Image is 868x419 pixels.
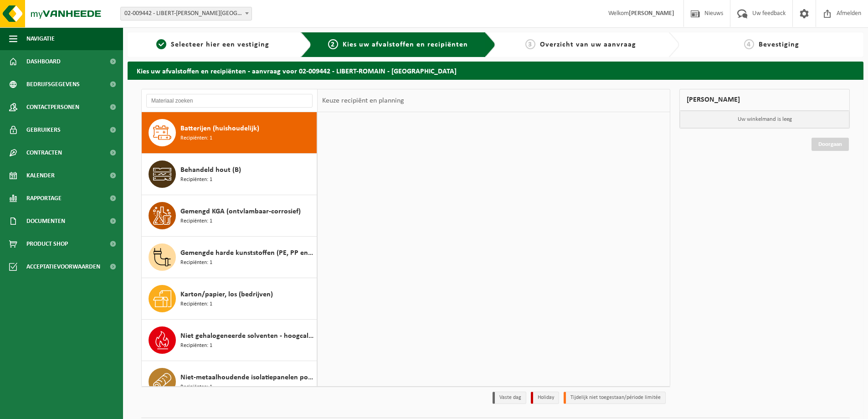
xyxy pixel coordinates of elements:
span: 1 [156,39,166,49]
span: Recipiënten: 1 [180,217,212,226]
strong: [PERSON_NAME] [629,10,674,17]
span: Niet-metaalhoudende isolatiepanelen polyurethaan (PU) [180,372,314,383]
span: Recipiënten: 1 [180,383,212,392]
button: Gemengde harde kunststoffen (PE, PP en PVC), recycleerbaar (industrieel) Recipiënten: 1 [142,237,317,278]
button: Niet-metaalhoudende isolatiepanelen polyurethaan (PU) Recipiënten: 1 [142,361,317,403]
span: Behandeld hout (B) [180,165,241,176]
li: Tijdelijk niet toegestaan/période limitée [564,392,666,404]
button: Niet gehalogeneerde solventen - hoogcalorisch in kleinverpakking Recipiënten: 1 [142,320,317,361]
span: Recipiënten: 1 [180,134,212,143]
span: Dashboard [26,50,61,73]
span: Recipiënten: 1 [180,259,212,267]
span: Overzicht van uw aanvraag [540,41,636,48]
span: Navigatie [26,27,55,50]
span: Recipiënten: 1 [180,341,212,350]
span: Kalender [26,164,55,187]
span: Karton/papier, los (bedrijven) [180,289,273,300]
div: [PERSON_NAME] [679,89,850,111]
span: Gemengde harde kunststoffen (PE, PP en PVC), recycleerbaar (industrieel) [180,248,314,259]
button: Karton/papier, los (bedrijven) Recipiënten: 1 [142,278,317,320]
span: Kies uw afvalstoffen en recipiënten [343,41,468,48]
span: 02-009442 - LIBERT-ROMAIN - OUDENAARDE [120,7,252,21]
button: Gemengd KGA (ontvlambaar-corrosief) Recipiënten: 1 [142,195,317,237]
span: 3 [525,39,535,49]
input: Materiaal zoeken [146,94,313,108]
span: Batterijen (huishoudelijk) [180,123,259,134]
p: Uw winkelmand is leeg [680,111,849,128]
span: 02-009442 - LIBERT-ROMAIN - OUDENAARDE [121,7,252,20]
span: Documenten [26,210,65,233]
h2: Kies uw afvalstoffen en recipiënten - aanvraag voor 02-009442 - LIBERT-ROMAIN - [GEOGRAPHIC_DATA] [128,62,863,79]
a: Doorgaan [812,138,849,151]
li: Holiday [531,392,559,404]
a: 1Selecteer hier een vestiging [132,39,293,50]
div: Keuze recipiënt en planning [318,89,409,112]
span: Gemengd KGA (ontvlambaar-corrosief) [180,206,301,217]
span: Gebruikers [26,119,61,141]
span: Selecteer hier een vestiging [171,41,269,48]
span: Bevestiging [759,41,799,48]
span: 4 [744,39,754,49]
span: Recipiënten: 1 [180,300,212,309]
span: Contactpersonen [26,96,79,119]
span: Contracten [26,141,62,164]
span: Product Shop [26,233,68,255]
span: Rapportage [26,187,62,210]
button: Batterijen (huishoudelijk) Recipiënten: 1 [142,112,317,154]
span: Recipiënten: 1 [180,176,212,184]
span: Niet gehalogeneerde solventen - hoogcalorisch in kleinverpakking [180,331,314,341]
button: Behandeld hout (B) Recipiënten: 1 [142,154,317,195]
span: Bedrijfsgegevens [26,73,80,96]
span: Acceptatievoorwaarden [26,255,100,278]
li: Vaste dag [493,392,526,404]
span: 2 [328,39,338,49]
